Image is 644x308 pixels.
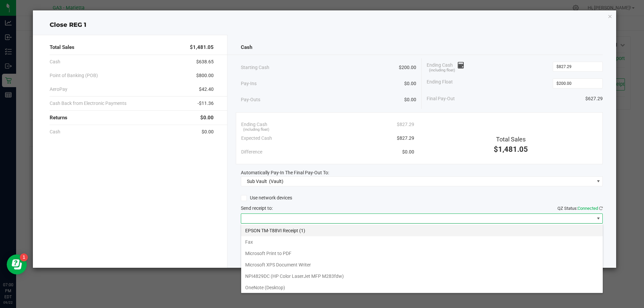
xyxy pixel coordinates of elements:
span: Point of Banking (POB) [50,72,98,79]
span: Starting Cash [241,64,269,71]
li: Microsoft XPS Document Writer [241,259,603,270]
span: $0.00 [402,148,414,156]
li: NPI4829DC (HP Color LaserJet MFP M283fdw) [241,270,603,282]
span: Pay-Ins [241,80,257,87]
span: (including float) [243,127,269,133]
span: AeroPay [50,86,67,93]
iframe: Resource center [7,254,27,274]
li: Fax [241,236,603,248]
li: EPSON TM-T88VI Receipt (1) [241,225,603,236]
span: $827.29 [397,135,414,142]
span: -$11.36 [198,100,214,107]
span: Ending Float [427,78,453,88]
span: $0.00 [404,80,416,87]
span: Cash Back from Electronic Payments [50,100,126,107]
span: $0.00 [200,114,214,122]
span: Send receipt to: [241,205,273,211]
span: $800.00 [196,72,214,79]
span: $638.65 [196,58,214,65]
span: (Vault) [269,179,283,184]
span: Ending Cash [241,121,267,128]
span: Total Sales [50,44,74,51]
span: (including float) [429,68,455,73]
div: Returns [50,111,214,125]
span: Cash [241,44,252,51]
span: $1,481.05 [494,145,528,153]
div: Close REG 1 [33,20,616,29]
label: Use network devices [241,194,292,201]
li: Microsoft Print to PDF [241,248,603,259]
span: Sub Vault [247,179,267,184]
span: Total Sales [496,136,526,143]
span: Final Pay-Out [427,95,455,102]
span: $0.00 [404,96,416,103]
li: OneNote (Desktop) [241,282,603,293]
span: Cash [50,58,60,65]
span: $0.00 [202,128,214,135]
span: $200.00 [399,64,416,71]
span: Expected Cash [241,135,272,142]
span: Pay-Outs [241,96,260,103]
span: $1,481.05 [190,44,214,51]
span: Automatically Pay-In The Final Pay-Out To: [241,170,329,175]
span: $827.29 [397,121,414,128]
iframe: Resource center unread badge [20,253,28,261]
span: QZ Status: [557,206,603,211]
span: Cash [50,128,60,135]
span: $42.40 [199,86,214,93]
span: Difference [241,148,262,156]
span: Connected [578,206,598,211]
span: $627.29 [585,95,603,102]
span: Ending Cash [427,62,464,72]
